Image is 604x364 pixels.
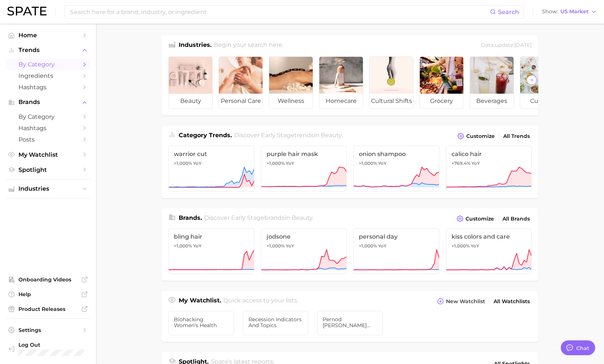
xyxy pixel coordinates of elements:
[267,160,285,166] span: >1,000%
[6,183,90,194] button: Industries
[18,166,78,173] span: Spotlight
[452,233,526,240] span: kiss colors and care
[419,56,464,109] a: grocery
[267,150,342,157] span: purple hair mask
[18,47,78,53] span: Trends
[502,216,530,222] span: All Brands
[420,94,463,108] span: grocery
[18,125,78,132] span: Hashtags
[168,56,213,109] a: beauty
[174,233,249,240] span: bling hair
[18,72,78,79] span: Ingredients
[168,146,254,191] a: warrior cut>1,000% YoY
[378,160,387,166] span: YoY
[446,228,532,274] a: kiss colors and care>1,000% YoY
[353,146,439,191] a: onion shampoo>1,000% YoY
[6,149,90,160] a: My Watchlist
[174,150,249,157] span: warrior cut
[7,7,47,15] img: SPATE
[498,8,519,15] span: Search
[492,297,532,306] a: All Watchlists
[319,56,363,109] a: homecare
[286,243,294,249] span: YoY
[18,186,78,192] span: Industries
[470,56,514,109] a: beverages
[243,311,309,335] a: Recession Indicators and Topics
[18,32,78,39] span: Home
[174,316,229,328] span: Biohacking Women's Health
[234,132,343,139] span: Discover Early Stage trends in .
[261,228,347,274] a: jodsone>1,000% YoY
[353,228,439,274] a: personal day>1,000% YoY
[168,311,234,335] a: Biohacking Women's Health
[193,160,202,166] span: YoY
[179,132,232,139] span: Category Trends .
[446,298,485,305] span: New Watchlist
[520,94,564,108] span: culinary
[466,216,494,222] span: Customize
[542,10,558,14] span: Show
[292,214,312,221] span: beauty
[359,150,434,157] span: onion shampoo
[470,94,514,108] span: beverages
[193,243,202,249] span: YoY
[6,70,90,82] a: Ingredients
[6,122,90,134] a: Hashtags
[269,56,313,109] a: wellness
[455,214,496,224] button: Customize
[527,75,536,85] button: Scroll Right
[6,30,90,41] a: Home
[174,160,192,166] span: >1,000%
[286,160,294,166] span: YoY
[6,111,90,122] a: by Category
[370,94,413,108] span: cultural shifts
[179,214,202,221] span: Brands .
[560,10,588,14] span: US Market
[6,339,90,358] a: Log out. Currently logged in with e-mail swalsh@diginsights.com.
[359,233,434,240] span: personal day
[219,94,262,108] span: personal care
[18,84,78,91] span: Hashtags
[471,243,479,249] span: YoY
[481,41,532,51] div: Data update: [DATE]
[18,306,78,312] span: Product Releases
[219,56,263,109] a: personal care
[168,228,254,274] a: bling hair>1,000% YoY
[452,160,470,166] span: +769.4%
[471,160,480,166] span: YoY
[69,6,490,18] input: Search here for a brand, industry, or ingredient
[6,274,90,285] a: Onboarding Videos
[18,113,78,120] span: by Category
[18,327,78,333] span: Settings
[435,296,487,306] button: New Watchlist
[248,316,303,328] span: Recession Indicators and Topics
[169,94,212,108] span: beauty
[317,311,383,335] a: Pernod [PERSON_NAME] RTD
[452,150,526,157] span: calico hair
[6,164,90,176] a: Spotlight
[18,291,78,298] span: Help
[466,133,495,139] span: Customize
[18,151,78,158] span: My Watchlist
[319,94,363,108] span: homecare
[18,136,78,143] span: Posts
[359,160,377,166] span: >1,000%
[204,214,313,221] span: Discover Early Stage brands in .
[6,289,90,300] a: Help
[179,41,212,51] h1: Industries.
[540,7,598,17] button: ShowUS Market
[267,243,285,249] span: >1,000%
[18,99,78,105] span: Brands
[267,233,342,240] span: jodsone
[18,61,78,68] span: by Category
[323,316,377,328] span: Pernod [PERSON_NAME] RTD
[321,132,342,139] span: beauty
[174,243,192,249] span: >1,000%
[520,56,564,109] a: culinary
[214,41,284,51] h2: Begin your search here.
[6,325,90,336] a: Settings
[359,243,377,249] span: >1,000%
[452,243,470,249] span: >1,000%
[269,94,313,108] span: wellness
[6,97,90,108] button: Brands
